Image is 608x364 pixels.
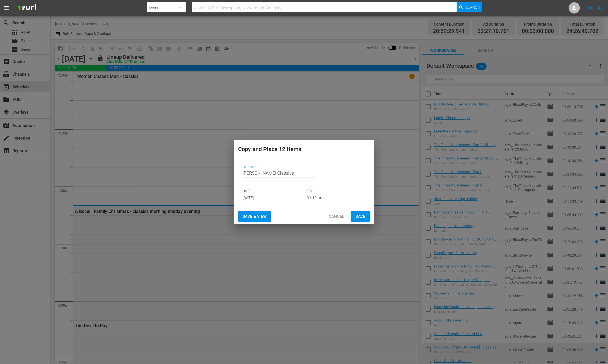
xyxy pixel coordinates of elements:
[351,211,370,222] button: Save
[465,2,480,12] span: Search
[14,1,41,15] img: ans4CAIJ8jUAAAAAAAAAAAAAAAAAAAAAAAAgQb4GAAAAAAAAAAAAAAAAAAAAAAAAJMjXAAAAAAAAAAAAAAAAAAAAAAAAgAT5G...
[356,213,365,220] span: Save
[243,189,301,194] p: DATE
[329,213,344,220] span: Cancel
[238,145,370,154] h2: Copy and Place 12 Items
[307,189,365,194] p: TIME
[324,211,349,222] button: Cancel
[238,211,271,222] button: Save & View
[243,213,267,220] span: Save & View
[3,5,10,11] span: menu
[243,165,363,170] span: Channel
[588,6,603,10] a: Sign Out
